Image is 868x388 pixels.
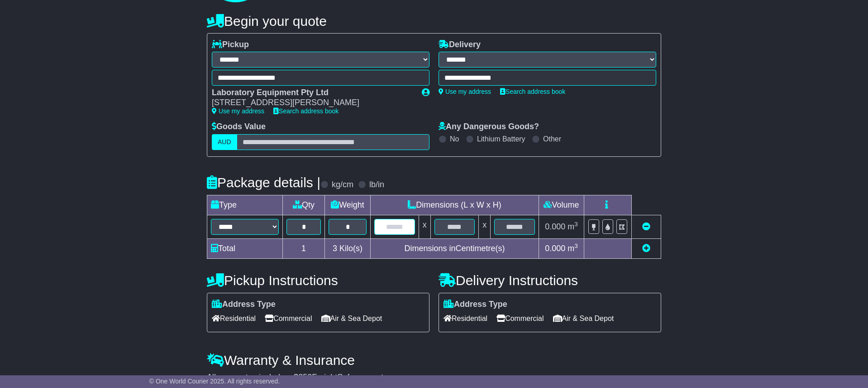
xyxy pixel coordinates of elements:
label: Delivery [439,40,481,50]
label: Pickup [212,40,249,50]
label: No [450,135,459,143]
span: 3 [333,244,337,253]
span: m [568,244,578,253]
h4: Delivery Instructions [439,273,661,288]
span: Residential [444,311,487,325]
a: Add new item [642,244,650,253]
h4: Package details | [207,175,320,190]
td: Weight [325,195,371,215]
div: [STREET_ADDRESS][PERSON_NAME] [212,98,413,108]
span: © One World Courier 2025. All rights reserved. [149,378,280,385]
td: x [419,215,430,238]
span: m [568,222,578,231]
a: Remove this item [642,222,650,231]
td: Dimensions (L x W x H) [370,195,539,215]
td: Qty [283,195,325,215]
span: Commercial [496,311,544,325]
td: Kilo(s) [325,238,371,258]
div: Laboratory Equipment Pty Ltd [212,88,413,98]
td: Type [207,195,283,215]
a: Search address book [500,88,565,95]
td: Dimensions in Centimetre(s) [370,238,539,258]
label: Address Type [444,300,507,310]
span: 0.000 [545,244,565,253]
label: Address Type [212,300,276,310]
td: 1 [283,238,325,258]
sup: 3 [574,221,578,228]
a: Use my address [212,107,264,115]
label: AUD [212,134,237,150]
span: Commercial [265,311,312,325]
span: 0.000 [545,222,565,231]
span: Air & Sea Depot [321,311,382,325]
sup: 3 [574,242,578,249]
td: x [479,215,491,238]
a: Search address book [273,107,339,115]
h4: Warranty & Insurance [207,353,661,368]
td: Total [207,238,283,258]
label: Goods Value [212,122,266,132]
label: Other [543,135,561,143]
td: Volume [539,195,584,215]
label: kg/cm [332,180,353,190]
label: Lithium Battery [477,135,525,143]
label: Any Dangerous Goods? [439,122,539,132]
label: lb/in [369,180,384,190]
h4: Begin your quote [207,14,661,29]
h4: Pickup Instructions [207,273,429,288]
span: Residential [212,311,256,325]
span: Air & Sea Depot [553,311,614,325]
span: 250 [298,373,312,382]
div: All our quotes include a $ FreightSafe warranty. [207,373,661,383]
a: Use my address [439,88,491,95]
